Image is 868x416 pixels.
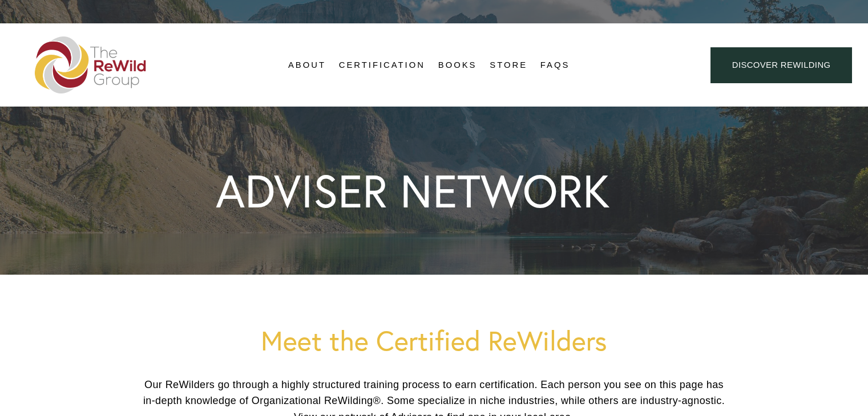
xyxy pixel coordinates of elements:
a: Discover ReWilding [710,47,852,83]
a: FAQs [540,56,570,74]
a: Certification [339,56,425,74]
h1: Meet the Certified ReWilders [143,325,725,356]
a: About [288,56,326,74]
h1: ADVISER NETWORK [216,168,609,214]
img: The ReWild Group [35,36,147,93]
a: Books [438,56,477,74]
a: Store [490,56,527,74]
